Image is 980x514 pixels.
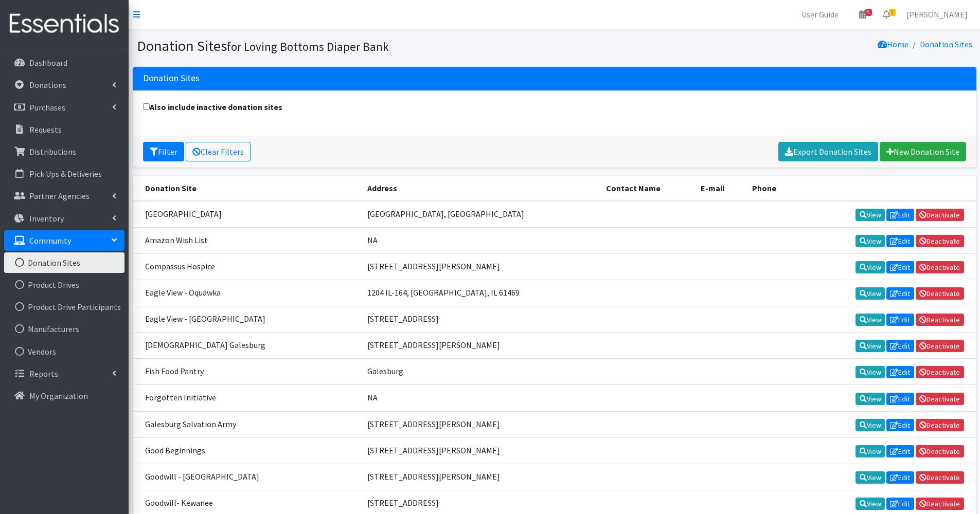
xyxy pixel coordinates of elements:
a: View [856,209,885,221]
p: Dashboard [29,58,67,68]
a: Deactivate [916,235,964,247]
a: Deactivate [916,393,964,405]
img: HumanEssentials [4,7,124,41]
p: Requests [29,124,62,135]
td: [STREET_ADDRESS] [361,306,600,333]
a: View [856,261,885,273]
a: Product Drive Participants [4,297,124,317]
a: Pick Ups & Deliveries [4,163,124,184]
th: Contact Name [600,176,694,201]
td: [GEOGRAPHIC_DATA] [133,201,361,228]
a: 3 [875,4,898,25]
a: 6 [851,4,875,25]
p: Inventory [29,213,64,224]
a: Edit [886,445,914,457]
a: Deactivate [916,261,964,273]
a: Edit [886,498,914,510]
a: View [856,235,885,247]
th: Phone [746,176,797,201]
a: Donation Sites [920,39,972,49]
a: View [856,314,885,326]
a: Edit [886,393,914,405]
td: [DEMOGRAPHIC_DATA] Galesburg [133,333,361,359]
a: View [856,498,885,510]
td: [STREET_ADDRESS][PERSON_NAME] [361,437,600,464]
td: Goodwill - [GEOGRAPHIC_DATA] [133,464,361,490]
a: Partner Agencies [4,186,124,206]
td: Forgotten Initiative [133,385,361,411]
a: Deactivate [916,498,964,510]
a: Distributions [4,141,124,162]
a: Product Drives [4,274,124,295]
p: Pick Ups & Deliveries [29,169,102,179]
small: for Loving Bottoms Diaper Bank [227,39,389,54]
a: Deactivate [916,471,964,484]
td: Eagle View - [GEOGRAPHIC_DATA] [133,306,361,333]
a: Edit [886,261,914,273]
a: Dashboard [4,52,124,73]
td: Galesburg [361,359,600,385]
a: Deactivate [916,340,964,352]
a: User Guide [793,4,847,25]
a: Purchases [4,97,124,118]
a: Inventory [4,208,124,229]
a: Manufacturers [4,319,124,339]
td: Eagle View - Oquawka [133,280,361,306]
td: Good Beginnings [133,437,361,464]
a: View [856,419,885,431]
button: Filter [143,142,184,161]
p: Partner Agencies [29,191,90,201]
a: Edit [886,209,914,221]
td: [GEOGRAPHIC_DATA], [GEOGRAPHIC_DATA] [361,201,600,228]
a: Edit [886,471,914,484]
td: [STREET_ADDRESS][PERSON_NAME] [361,411,600,437]
a: Export Donation Sites [778,142,878,161]
td: [STREET_ADDRESS][PERSON_NAME] [361,253,600,280]
td: NA [361,227,600,253]
a: Deactivate [916,314,964,326]
a: Edit [886,340,914,352]
a: Vendors [4,341,124,362]
td: Fish Food Pantry [133,359,361,385]
a: Deactivate [916,419,964,431]
a: Community [4,230,124,251]
a: View [856,366,885,378]
a: View [856,471,885,484]
h1: Donation Sites [137,37,551,55]
label: Also include inactive donation sites [143,101,282,113]
td: [STREET_ADDRESS][PERSON_NAME] [361,464,600,490]
td: NA [361,385,600,411]
input: Also include inactive donation sites [143,103,150,110]
span: 3 [889,9,896,16]
a: [PERSON_NAME] [898,4,976,25]
td: Compassus Hospice [133,253,361,280]
a: View [856,340,885,352]
p: Community [29,235,71,246]
p: My Organization [29,391,88,401]
a: Edit [886,287,914,300]
p: Distributions [29,146,76,157]
p: Donations [29,80,66,90]
td: 1204 IL-164, [GEOGRAPHIC_DATA], IL 61469 [361,280,600,306]
p: Purchases [29,102,65,113]
th: Donation Site [133,176,361,201]
a: Edit [886,314,914,326]
a: View [856,445,885,457]
a: Donation Sites [4,252,124,273]
a: View [856,393,885,405]
td: Amazon Wish List [133,227,361,253]
a: Requests [4,119,124,140]
a: Edit [886,235,914,247]
a: Home [878,39,908,49]
p: Reports [29,369,58,379]
td: Galesburg Salvation Army [133,411,361,437]
a: New Donation Site [880,142,966,161]
a: View [856,287,885,300]
a: Clear Filters [186,142,251,161]
a: Edit [886,366,914,378]
a: Deactivate [916,445,964,457]
th: E-mail [694,176,746,201]
a: Donations [4,75,124,95]
td: [STREET_ADDRESS][PERSON_NAME] [361,333,600,359]
a: Deactivate [916,209,964,221]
